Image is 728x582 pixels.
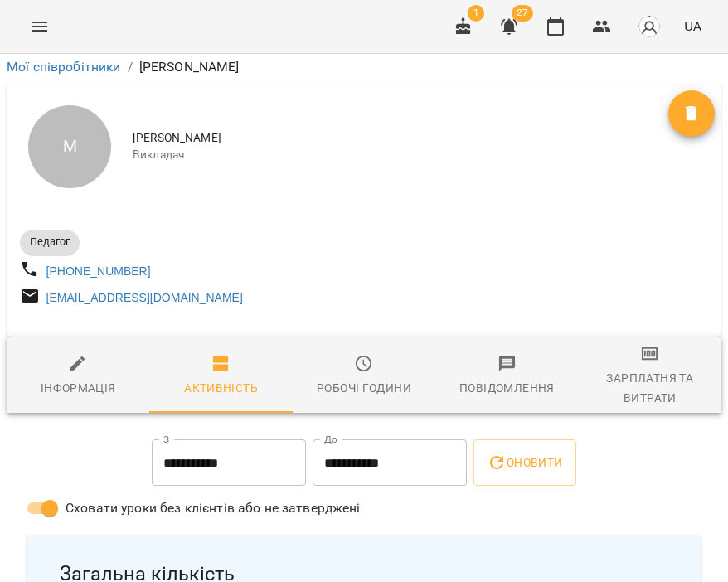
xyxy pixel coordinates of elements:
[7,57,721,77] nav: breadcrumb
[46,264,151,278] a: [PHONE_NUMBER]
[473,439,575,486] button: Оновити
[468,5,484,22] span: 1
[459,378,555,398] div: Повідомлення
[66,498,361,518] span: Сховати уроки без клієнтів або не затверджені
[139,57,240,77] p: [PERSON_NAME]
[20,235,80,250] span: Педагог
[28,105,111,188] div: М
[638,15,661,38] img: avatar_s.png
[317,378,411,398] div: Робочі години
[677,11,708,41] button: UA
[512,5,533,22] span: 27
[7,59,121,75] a: Мої співробітники
[684,17,701,35] span: UA
[46,291,243,304] a: [EMAIL_ADDRESS][DOMAIN_NAME]
[589,368,711,408] div: Зарплатня та Витрати
[184,378,258,398] div: Активність
[133,130,668,147] span: [PERSON_NAME]
[41,378,116,398] div: Інформація
[128,57,133,77] li: /
[487,453,562,473] span: Оновити
[668,90,715,137] button: Видалити
[20,7,60,46] button: Menu
[133,147,668,163] span: Викладач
